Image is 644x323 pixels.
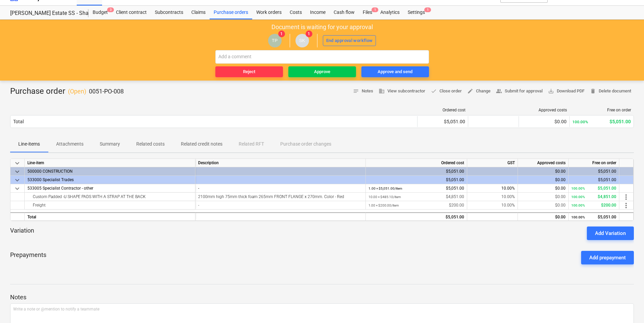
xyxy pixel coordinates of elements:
a: Claims [187,6,210,19]
p: Related costs [136,141,165,148]
div: 10.00% [467,201,518,210]
div: Total [13,119,24,124]
div: Add Variation [595,229,626,238]
span: notes [353,88,359,94]
div: Approved costs [518,159,569,167]
div: Settings [404,6,429,19]
span: more_vert [622,193,630,201]
small: 100.00% [571,195,585,199]
a: Analytics [376,6,404,19]
span: Download PDF [548,87,585,95]
div: Custom Padded -U SHAPE PADS WITH A STRAP AT THE BACK [27,193,192,201]
span: 1 [278,30,285,37]
a: Income [306,6,330,19]
div: $200.00 [571,201,616,210]
input: Add a comment [215,50,429,64]
button: Delete document [587,86,634,96]
div: End approval workflow [326,37,373,45]
div: $5,051.00 [420,119,465,124]
div: $0.00 [521,176,566,184]
div: Tejas Pawar [268,34,282,47]
div: $200.00 [368,201,464,210]
button: Change [464,86,493,96]
span: edit [467,88,473,94]
span: done [431,88,437,94]
small: 1.00 × $5,051.00 / item [368,187,402,190]
div: 10.00% [467,184,518,193]
div: $0.00 [521,213,566,221]
span: people_alt [496,88,502,94]
div: Approve [314,68,330,76]
div: $5,051.00 [571,176,616,184]
div: - [198,201,363,210]
div: 10.00% [467,193,518,201]
span: save_alt [548,88,554,94]
div: Line-item [25,159,195,167]
a: Subcontracts [151,6,187,19]
p: Document is waiting for your approval [271,23,373,31]
span: 1 [424,7,431,12]
div: 533000 Specialist Trades [27,176,192,184]
button: Approve [288,66,356,77]
div: Ordered cost [366,159,467,167]
p: Related credit notes [181,141,222,148]
button: View subcontractor [376,86,428,96]
iframe: Chat Widget [610,290,644,323]
small: 10.00 × $485.10 / item [368,195,401,199]
p: Prepayments [10,251,46,264]
div: Reject [243,68,255,76]
button: Download PDF [545,86,587,96]
div: Purchase orders [210,6,252,19]
span: Change [467,87,491,95]
div: $0.00 [521,201,566,210]
button: End approval workflow [323,35,376,46]
div: - [198,184,363,193]
small: 100.00% [571,215,585,219]
div: 2100mm high 75mm thick foam 265mm FRONT FLANGE x 270mm. Color - Red [198,193,363,201]
div: 500000 CONSTRUCTION [27,167,192,175]
a: Files1 [359,6,376,19]
div: $5,051.00 [368,176,464,184]
div: Sean Keane [295,34,309,47]
span: 1 [306,30,312,37]
div: Free on order [569,159,619,167]
button: Add prepayment [581,251,634,264]
div: Budget [89,6,112,19]
div: Free on order [572,108,631,112]
div: $0.00 [521,167,566,176]
span: Submit for approval [496,87,543,95]
p: 0051-PO-008 [89,87,124,95]
p: Variation [10,227,34,240]
span: SK [299,38,305,43]
div: Approved costs [522,108,567,112]
span: 1 [372,7,378,12]
a: Budget3 [89,6,112,19]
div: $5,051.00 [368,184,464,193]
span: more_vert [622,201,630,210]
button: Reject [215,66,283,77]
span: 533005 Specialist Contractor - other [27,186,93,191]
small: 100.00% [571,187,585,190]
button: Add Variation [587,227,634,240]
span: delete [590,88,596,94]
div: Files [359,6,376,19]
a: Cash flow [330,6,359,19]
div: Ordered cost [420,108,466,112]
a: Settings1 [404,6,429,19]
span: business [379,88,385,94]
a: Work orders [252,6,286,19]
div: Total [25,212,195,221]
a: Costs [286,6,306,19]
div: [PERSON_NAME] Estate SS - Shade Structure [10,10,80,17]
span: Close order [431,87,462,95]
a: Client contract [112,6,151,19]
p: Notes [10,293,634,301]
div: Freight [27,201,192,209]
